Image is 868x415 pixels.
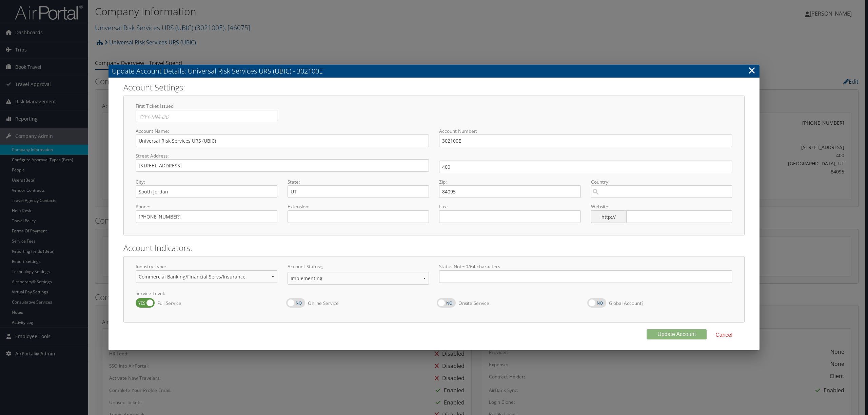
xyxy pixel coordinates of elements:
[439,263,732,270] label: Status Note: 0 /64 characters
[591,203,733,210] label: Website:
[136,290,732,297] label: Service Level:
[288,263,429,270] label: Account Status:
[136,152,429,159] label: Street Address:
[136,203,277,210] label: Phone:
[647,329,707,339] button: Update Account
[136,103,277,109] label: First Ticket Issued
[591,179,733,185] label: Country:
[439,179,581,185] label: Zip:
[123,242,745,254] h2: Account Indicators:
[591,210,626,223] span: http://
[439,128,732,134] label: Account Number:
[710,329,738,341] button: Cancel
[136,128,429,134] label: Account Name:
[305,297,339,310] label: Online Service
[136,263,277,270] label: Industry Type:
[108,65,759,78] h3: Update Account Details: Universal Risk Services URS (UBIC) - 302100E
[456,297,489,310] label: Onsite Service
[748,63,756,77] a: ×
[439,203,581,210] label: Fax:
[155,297,181,310] label: Full Service
[288,203,429,210] label: Extension:
[123,82,745,93] h2: Account Settings:
[288,179,429,185] label: State:
[136,179,277,185] label: City:
[606,297,643,310] label: Global Account
[139,113,191,121] input: YYYY-MM-DD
